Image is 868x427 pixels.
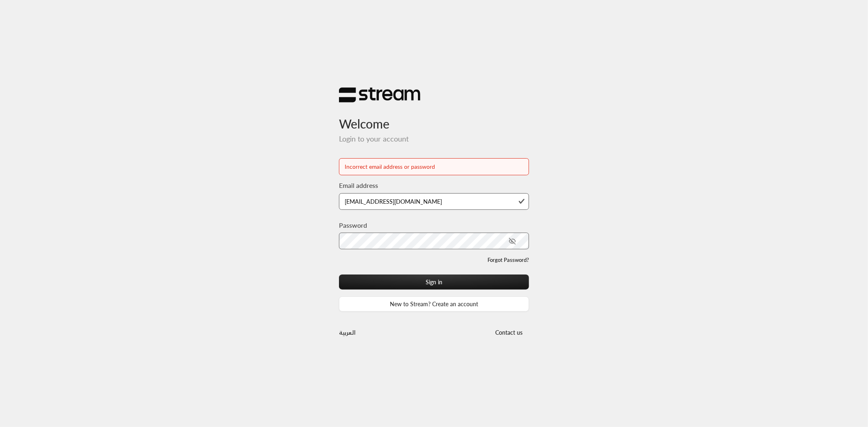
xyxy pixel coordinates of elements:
[339,181,378,190] label: Email address
[505,234,519,248] button: toggle password visibility
[488,256,529,264] a: Forgot Password?
[489,329,529,336] a: Contact us
[345,163,524,171] div: Incorrect email address or password
[489,325,529,340] button: Contact us
[339,274,529,290] button: Sign in
[339,193,529,210] input: Type your email here
[339,87,420,103] img: Stream Logo
[339,296,529,312] a: New to Stream? Create an account
[339,135,529,144] h5: Login to your account
[339,325,356,340] a: العربية
[339,220,367,230] label: Password
[339,103,529,131] h3: Welcome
